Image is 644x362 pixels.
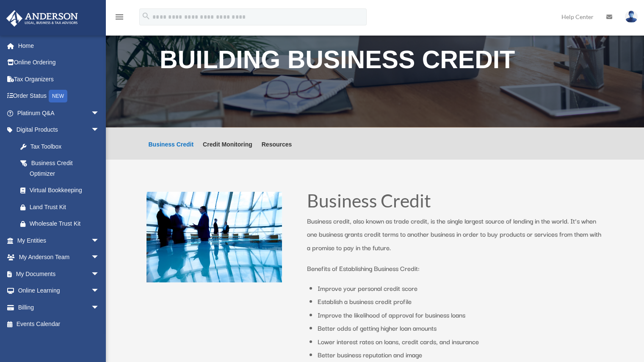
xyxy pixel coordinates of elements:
[91,299,108,316] span: arrow_drop_down
[146,192,282,282] img: business people talking in office
[6,232,112,249] a: My Entitiesarrow_drop_down
[6,122,112,138] a: Digital Productsarrow_drop_down
[141,11,151,21] i: search
[6,299,112,316] a: Billingarrow_drop_down
[203,141,252,160] a: Credit Monitoring
[30,158,97,179] div: Business Credit Optimizer
[6,88,112,105] a: Order StatusNEW
[12,155,108,182] a: Business Credit Optimizer
[318,321,603,335] li: Better odds of getting higher loan amounts
[307,192,603,214] h1: Business Credit
[114,12,124,22] i: menu
[91,265,108,283] span: arrow_drop_down
[49,90,67,102] div: NEW
[318,308,603,322] li: Improve the likelihood of approval for business loans
[91,282,108,300] span: arrow_drop_down
[262,141,292,160] a: Resources
[6,71,112,88] a: Tax Organizers
[6,105,112,122] a: Platinum Q&Aarrow_drop_down
[6,282,112,299] a: Online Learningarrow_drop_down
[625,11,638,23] img: User Pic
[91,105,108,122] span: arrow_drop_down
[12,199,112,216] a: Land Trust Kit
[307,214,603,262] p: Business credit, also known as trade credit, is the single largest source of lending in the world...
[318,282,603,295] li: Improve your personal credit score
[318,295,603,308] li: Establish a business credit profile
[30,141,102,152] div: Tax Toolbox
[91,122,108,139] span: arrow_drop_down
[149,141,194,160] a: Business Credit
[91,249,108,266] span: arrow_drop_down
[30,218,102,229] div: Wholesale Trust Kit
[6,54,112,71] a: Online Ordering
[6,316,112,333] a: Events Calendar
[4,10,80,27] img: Anderson Advisors Platinum Portal
[318,335,603,348] li: Lower interest rates on loans, credit cards, and insurance
[6,249,112,266] a: My Anderson Teamarrow_drop_down
[114,15,124,22] a: menu
[91,232,108,249] span: arrow_drop_down
[12,182,112,199] a: Virtual Bookkeeping
[6,37,112,54] a: Home
[160,47,590,77] h1: Building Business Credit
[6,265,112,282] a: My Documentsarrow_drop_down
[12,138,112,155] a: Tax Toolbox
[318,348,603,362] li: Better business reputation and image
[30,202,102,213] div: Land Trust Kit
[30,185,102,196] div: Virtual Bookkeeping
[307,262,603,275] p: Benefits of Establishing Business Credit:
[12,216,112,232] a: Wholesale Trust Kit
